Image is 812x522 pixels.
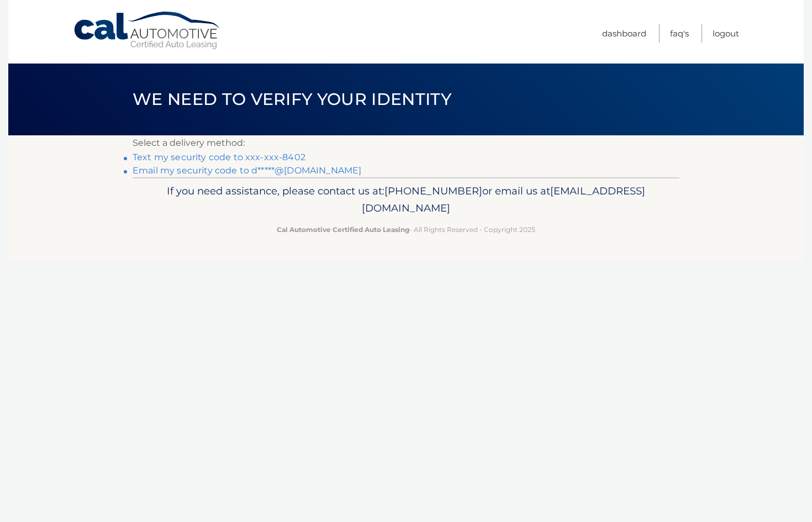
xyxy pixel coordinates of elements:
[140,224,672,235] p: - All Rights Reserved - Copyright 2025
[670,24,689,43] a: FAQ's
[133,135,679,151] p: Select a delivery method:
[277,225,409,234] strong: Cal Automotive Certified Auto Leasing
[73,11,222,50] a: Cal Automotive
[133,165,361,176] a: Email my security code to d*****@[DOMAIN_NAME]
[713,24,739,43] a: Logout
[133,89,451,109] span: We need to verify your identity
[384,184,482,197] span: [PHONE_NUMBER]
[602,24,646,43] a: Dashboard
[133,152,305,162] a: Text my security code to xxx-xxx-8402
[140,182,672,218] p: If you need assistance, please contact us at: or email us at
